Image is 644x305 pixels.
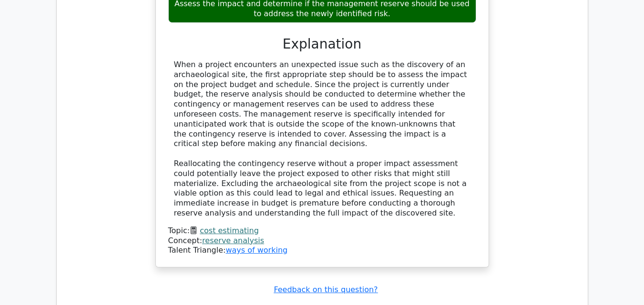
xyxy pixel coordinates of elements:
a: cost estimating [200,226,259,235]
div: When a project encounters an unexpected issue such as the discovery of an archaeological site, th... [174,60,470,218]
div: Concept: [168,236,476,246]
a: reserve analysis [202,236,264,245]
a: ways of working [225,246,287,255]
div: Talent Triangle: [168,226,476,256]
div: Topic: [168,226,476,236]
a: Feedback on this question? [274,285,378,294]
h3: Explanation [174,36,470,52]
